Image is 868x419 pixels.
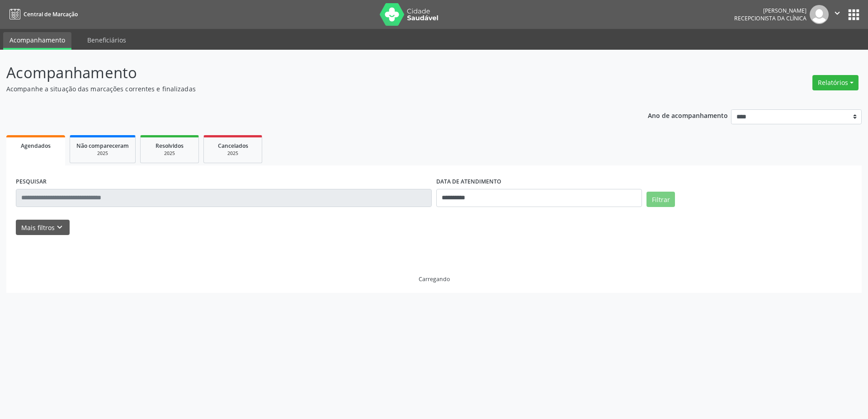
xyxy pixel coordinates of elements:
[24,10,78,18] span: Central de Marcação
[76,142,129,150] span: Não compareceram
[55,222,65,232] i: keyboard_arrow_down
[6,7,78,22] a: Central de Marcação
[6,84,605,94] p: Acompanhe a situação das marcações correntes e finalizadas
[21,142,51,150] span: Agendados
[3,32,71,50] a: Acompanhamento
[846,7,862,23] button: apps
[734,14,807,22] span: Recepcionista da clínica
[829,5,846,24] button: 
[156,142,184,150] span: Resolvidos
[210,150,255,157] div: 2025
[16,175,47,189] label: PESQUISAR
[810,5,829,24] img: img
[218,142,248,150] span: Cancelados
[419,275,450,283] div: Carregando
[81,32,132,48] a: Beneficiários
[734,7,807,14] div: [PERSON_NAME]
[832,8,842,18] i: 
[76,150,129,157] div: 2025
[646,192,675,207] button: Filtrar
[16,220,70,235] button: Mais filtroskeyboard_arrow_down
[147,150,192,157] div: 2025
[6,61,605,84] p: Acompanhamento
[812,75,859,90] button: Relatórios
[648,109,728,121] p: Ano de acompanhamento
[436,175,501,189] label: DATA DE ATENDIMENTO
